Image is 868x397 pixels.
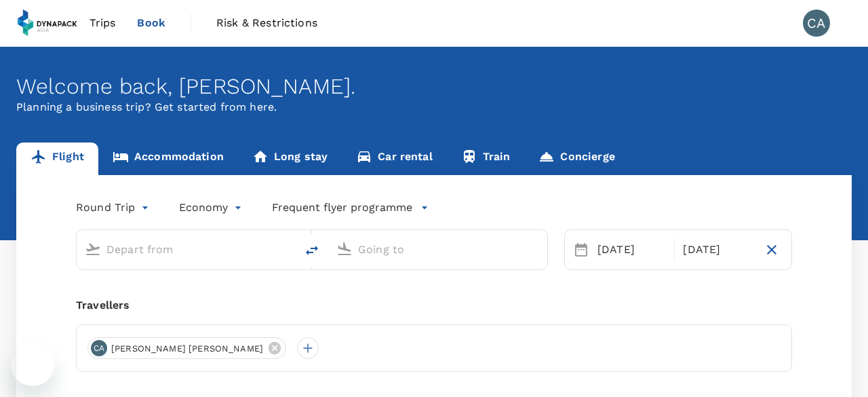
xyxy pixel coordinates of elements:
[90,15,116,31] span: Trips
[447,143,525,175] a: Train
[272,200,429,216] button: Frequent flyer programme
[91,340,107,356] div: CA
[803,10,830,37] div: CA
[342,143,447,175] a: Car rental
[16,8,79,38] img: Dynapack Asia
[272,200,412,216] p: Frequent flyer programme
[677,236,757,263] div: [DATE]
[216,15,317,31] span: Risk & Restrictions
[98,143,238,175] a: Accommodation
[296,234,328,267] button: delete
[238,143,342,175] a: Long stay
[137,15,165,31] span: Book
[103,342,271,356] span: [PERSON_NAME] [PERSON_NAME]
[16,74,852,99] div: Welcome back , [PERSON_NAME] .
[16,99,852,115] p: Planning a business trip? Get started from here.
[179,197,245,219] div: Economy
[286,248,289,250] button: Open
[524,143,629,175] a: Concierge
[538,248,540,250] button: Open
[11,343,54,386] iframe: Button to launch messaging window
[87,337,286,359] div: CA[PERSON_NAME] [PERSON_NAME]
[106,239,267,260] input: Depart from
[76,197,152,219] div: Round Trip
[16,143,98,175] a: Flight
[76,297,792,314] div: Travellers
[358,239,519,260] input: Going to
[592,236,671,263] div: [DATE]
